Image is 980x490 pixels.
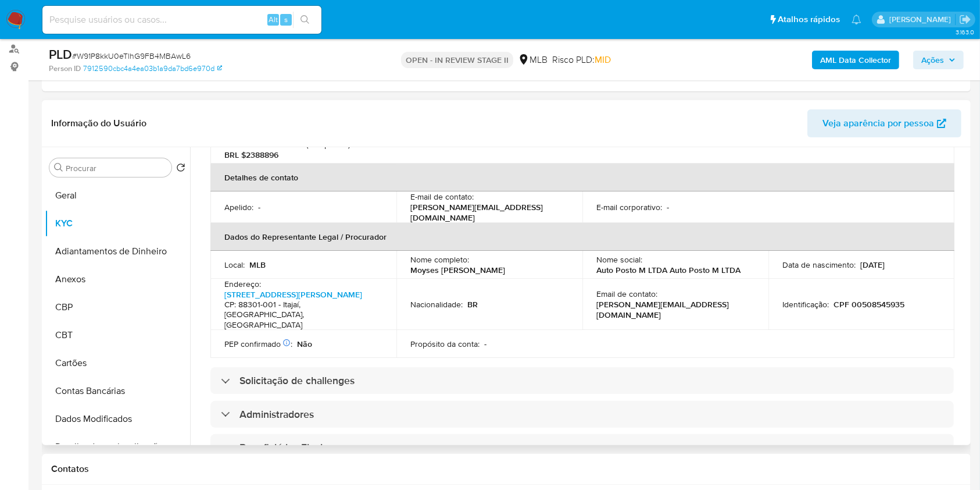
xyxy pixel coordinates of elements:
[45,210,190,237] button: KYC
[45,265,190,293] button: Anexos
[258,202,260,212] p: -
[410,202,564,223] p: [PERSON_NAME][EMAIL_ADDRESS][DOMAIN_NAME]
[176,163,185,176] button: Retornar ao pedido padrão
[45,182,190,210] button: Geral
[210,401,954,428] div: Administradores
[467,299,478,310] p: BR
[249,260,266,270] p: MLB
[224,300,378,331] h4: CP: 88301-001 - Itajaí, [GEOGRAPHIC_DATA], [GEOGRAPHIC_DATA]
[518,54,548,66] div: MLB
[49,63,81,74] b: Person ID
[210,434,954,461] div: Beneficiários Finais
[239,408,314,421] h3: Administradores
[913,51,964,69] button: Ações
[83,63,222,74] a: 7912590cbc4a4ea03b1a9da7bd6e970d
[860,260,885,270] p: [DATE]
[45,349,190,377] button: Cartões
[224,339,292,349] p: PEP confirmado :
[45,377,190,405] button: Contas Bancárias
[72,50,191,62] span: # W91P8kkU0eTlhG9FB4MBAwL6
[595,53,611,66] span: MID
[51,463,961,475] h1: Contatos
[54,163,63,172] button: Procurar
[782,299,829,310] p: Identificação :
[410,191,474,202] p: E-mail de contato :
[45,433,190,461] button: Detalhe da geolocalização
[484,339,487,349] p: -
[596,289,657,299] p: Email de contato :
[224,289,362,300] a: [STREET_ADDRESS][PERSON_NAME]
[596,265,741,275] p: Auto Posto M LTDA Auto Posto M LTDA
[596,254,642,265] p: Nome social :
[297,339,312,349] p: Não
[49,45,72,63] b: PLD
[224,150,278,160] p: BRL $2388896
[921,51,944,69] span: Ações
[778,13,840,26] span: Atalhos rápidos
[782,260,856,270] p: Data de nascimento :
[820,51,891,69] b: AML Data Collector
[596,202,662,212] p: E-mail corporativo :
[956,27,974,37] span: 3.163.0
[812,51,899,69] button: AML Data Collector
[410,299,463,310] p: Nacionalidade :
[51,118,146,129] h1: Informação do Usuário
[224,202,253,212] p: Apelido :
[410,339,480,349] p: Propósito da conta :
[210,367,954,394] div: Solicitação de challenges
[45,405,190,433] button: Dados Modificados
[45,321,190,349] button: CBT
[807,109,961,137] button: Veja aparência por pessoa
[45,293,190,321] button: CBP
[224,279,261,289] p: Endereço :
[210,164,954,191] th: Detalhes de contato
[293,12,317,28] button: search-icon
[284,14,288,25] span: s
[45,237,190,265] button: Adiantamentos de Dinheiro
[410,254,469,265] p: Nome completo :
[834,299,904,310] p: CPF 00508545935
[42,12,321,27] input: Pesquise usuários ou casos...
[224,139,352,150] p: Rendimentos mensais (Companhia) :
[66,163,167,173] input: Procurar
[667,202,669,212] p: -
[210,223,954,251] th: Dados do Representante Legal / Procurador
[410,265,505,275] p: Moyses [PERSON_NAME]
[889,14,955,25] p: ana.conceicao@mercadolivre.com
[224,260,245,270] p: Local :
[959,13,971,26] a: Sair
[596,299,750,320] p: [PERSON_NAME][EMAIL_ADDRESS][DOMAIN_NAME]
[401,52,513,68] p: OPEN - IN REVIEW STAGE II
[552,54,611,66] span: Risco PLD:
[239,374,355,387] h3: Solicitação de challenges
[239,441,327,454] h3: Beneficiários Finais
[269,14,278,25] span: Alt
[852,15,861,24] a: Notificações
[822,109,934,137] span: Veja aparência por pessoa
